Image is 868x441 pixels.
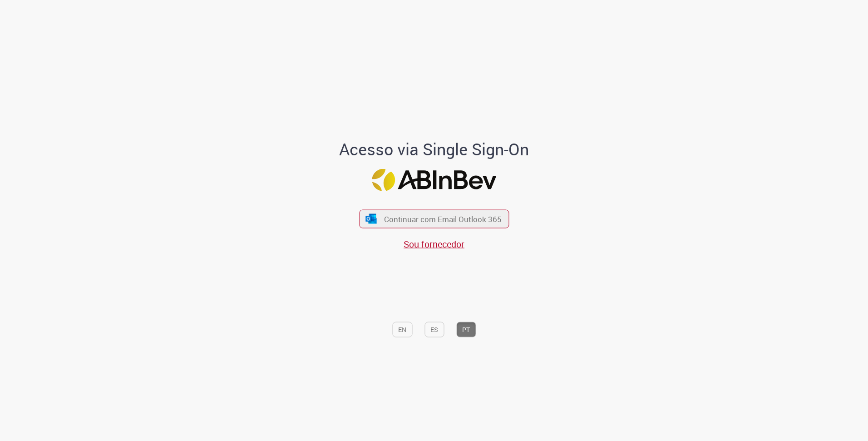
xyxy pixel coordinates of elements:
h1: Acesso via Single Sign-On [308,140,560,158]
span: Continuar com Email Outlook 365 [384,214,502,224]
button: EN [392,322,412,337]
img: Logo ABInBev [372,169,496,191]
button: PT [456,322,476,337]
button: ícone Azure/Microsoft 360 Continuar com Email Outlook 365 [359,209,509,228]
button: ES [424,322,444,337]
a: Sou fornecedor [404,238,464,250]
img: ícone Azure/Microsoft 360 [365,214,378,223]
